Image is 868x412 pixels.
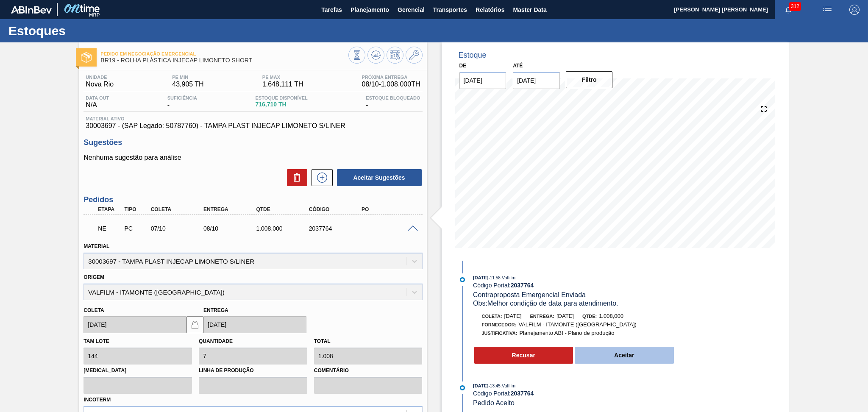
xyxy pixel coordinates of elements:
span: Tarefas [321,5,342,15]
div: Pedido em Negociação Emergencial [96,219,123,238]
span: Qtde: [582,314,597,319]
span: Material ativo [86,116,420,121]
button: Aceitar [575,347,674,364]
img: atual [460,277,465,282]
div: PO [359,206,419,212]
button: Visão Geral dos Estoques [348,47,365,64]
span: Contraproposta Emergencial Enviada [473,291,586,298]
span: [DATE] [556,313,574,319]
span: [DATE] [473,275,488,280]
label: Quantidade [199,338,233,344]
img: locked [190,320,200,330]
span: Master Data [513,5,546,15]
label: Entrega [203,307,228,313]
h3: Pedidos [83,195,422,204]
h1: Estoques [8,26,159,36]
label: Comentário [314,365,423,377]
span: Obs: Melhor condição de data para atendimento. [473,300,618,307]
span: Coleta: [482,314,502,319]
span: 716,710 TH [255,101,307,108]
button: Atualizar Gráfico [367,47,384,64]
div: 07/10/2025 [149,225,208,232]
label: Linha de Produção [199,365,307,377]
div: - [165,95,199,109]
span: Nova Rio [86,81,114,88]
span: Unidade [86,75,114,80]
span: Data out [86,95,109,100]
label: Tam lote [83,338,109,344]
img: userActions [822,5,832,15]
label: Total [314,338,331,344]
span: Suficiência [167,95,197,100]
button: Recusar [474,347,573,364]
p: NE [98,225,121,232]
span: Planejamento [351,5,389,15]
span: 312 [789,2,801,11]
div: Qtde [254,206,313,212]
span: 30003697 - (SAP Legado: 50787760) - TAMPA PLAST INJECAP LIMONETO S/LINER [86,122,420,130]
label: Coleta [83,307,104,313]
label: Incoterm [83,397,111,403]
strong: 2037764 [511,390,534,397]
h3: Sugestões [83,138,422,147]
div: Entrega [201,206,261,212]
span: Estoque Bloqueado [366,95,420,100]
span: : Valfilm [501,383,515,388]
div: Estoque [459,51,487,60]
div: 1.008,000 [254,225,313,232]
label: Material [83,243,109,249]
span: 08/10 - 1.008,000 TH [362,81,420,88]
label: Até [513,63,523,69]
span: Transportes [433,5,467,15]
img: atual [460,385,465,390]
span: Estoque Disponível [255,95,307,100]
span: 1.008,000 [599,313,623,319]
div: - [364,95,422,109]
input: dd/mm/yyyy [83,316,186,333]
span: - 11:58 [489,276,501,280]
span: : Valfilm [501,275,515,280]
div: Etapa [96,206,123,212]
span: PE MIN [172,75,203,80]
span: Pedido Aceito [473,399,515,406]
div: Nova sugestão [307,169,333,186]
input: dd/mm/yyyy [513,72,560,89]
span: BR19 - ROLHA PLÁSTICA INJECAP LIMONETO SHORT [100,57,348,64]
div: 2037764 [307,225,366,232]
div: Excluir Sugestões [283,169,307,186]
button: Ir ao Master Data / Geral [406,47,423,64]
span: [DATE] [473,383,488,388]
button: Programar Estoque [387,47,403,64]
label: De [459,63,467,69]
button: locked [186,316,203,333]
div: Pedido de Compra [122,225,150,232]
span: Planejamento ABI - Plano de produção [519,330,614,336]
div: 08/10/2025 [201,225,261,232]
button: Filtro [566,71,613,88]
div: Aceitar Sugestões [333,168,423,187]
input: dd/mm/yyyy [459,72,506,89]
span: 43,905 TH [172,81,203,88]
input: dd/mm/yyyy [203,316,306,333]
label: [MEDICAL_DATA] [83,365,192,377]
div: N/A [83,95,111,109]
span: Pedido em Negociação Emergencial [100,51,348,56]
span: VALFILM - ITAMONTE ([GEOGRAPHIC_DATA]) [518,321,637,328]
span: PE MAX [262,75,303,80]
div: Coleta [149,206,208,212]
div: Código Portal: [473,390,674,397]
img: Ícone [81,52,92,63]
span: Relatórios [476,5,504,15]
img: TNhmsLtSVTkK8tSr43FrP2fwEKptu5GPRR3wAAAABJRU5ErkJggg== [11,6,52,14]
span: Próxima Entrega [362,75,420,80]
label: Origem [83,274,104,280]
p: Nenhuma sugestão para análise [83,154,422,161]
span: - 13:45 [489,384,501,388]
button: Notificações [775,4,802,16]
span: Justificativa: [482,331,517,336]
div: Código [307,206,366,212]
div: Código Portal: [473,282,674,289]
span: Fornecedor: [482,322,517,327]
span: 1.648,111 TH [262,81,303,88]
span: Entrega: [530,314,554,319]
